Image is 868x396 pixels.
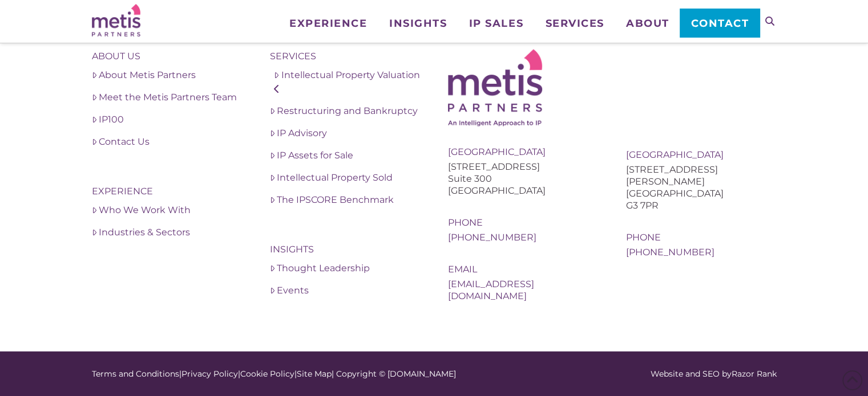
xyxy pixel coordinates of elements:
[92,368,640,380] div: | | | | Copyright © [DOMAIN_NAME]
[270,126,421,140] a: IP Advisory
[626,247,714,258] a: [PHONE_NUMBER]
[448,217,599,228] div: Phone
[92,113,243,126] a: IP100
[92,4,140,36] img: Metis Partners
[389,18,447,28] span: Insights
[289,18,367,28] span: Experience
[270,193,421,207] a: The IPSCORE Benchmark
[626,199,777,211] div: G3 7PR
[92,135,243,149] a: Contact Us
[448,263,599,275] div: Email
[92,226,243,239] a: Industries & Sectors
[626,187,777,199] div: [GEOGRAPHIC_DATA]
[448,49,542,126] img: Metis Logo
[270,68,421,96] a: Intellectual Property Valuation
[545,18,604,28] span: Services
[680,9,759,37] a: Contact
[448,232,536,243] a: [PHONE_NUMBER]
[842,370,862,390] span: Back to Top
[92,203,243,217] a: Who We Work With
[270,149,421,162] a: IP Assets for Sale
[626,231,777,243] div: Phone
[92,369,179,379] a: Terms and Conditions
[626,18,669,28] span: About
[240,369,294,379] a: Cookie Policy
[469,18,523,28] span: IP Sales
[626,164,777,187] div: [STREET_ADDRESS][PERSON_NAME]
[626,149,777,161] div: [GEOGRAPHIC_DATA]
[640,368,777,380] div: Website and SEO by
[448,279,534,301] a: [EMAIL_ADDRESS][DOMAIN_NAME]
[691,18,749,28] span: Contact
[270,262,421,275] a: Thought Leadership
[270,104,421,118] a: Restructuring and Bankruptcy
[448,185,599,197] div: [GEOGRAPHIC_DATA]
[92,68,243,82] a: About Metis Partners
[92,184,243,199] h4: Experience
[270,242,421,257] h4: Insights
[297,369,332,379] a: Site Map
[270,49,421,64] h4: Services
[448,161,599,173] div: [STREET_ADDRESS]
[448,173,599,185] div: Suite 300
[270,284,421,297] a: Events
[92,49,243,64] h4: About Us
[270,171,421,185] a: Intellectual Property Sold
[181,369,238,379] a: Privacy Policy
[92,91,243,104] a: Meet the Metis Partners Team
[448,146,599,158] div: [GEOGRAPHIC_DATA]
[732,369,777,379] a: Razor Rank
